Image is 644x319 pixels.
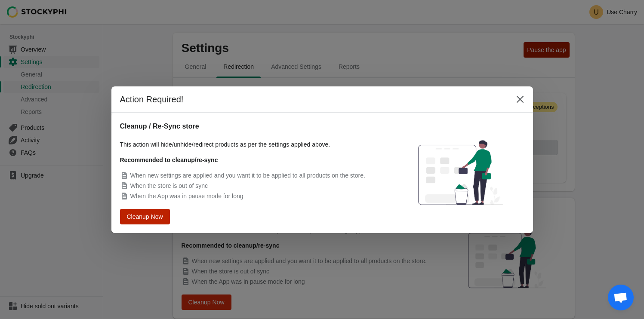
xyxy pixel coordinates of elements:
[120,93,504,105] h2: Action Required!
[120,140,388,149] p: This action will hide/unhide/redirect products as per the settings applied above.
[122,209,167,223] button: Cleanup Now
[120,156,218,163] strong: Recommended to cleanup/re-sync
[120,121,388,132] h2: Cleanup / Re-Sync store
[512,92,528,107] button: Close
[130,193,243,199] span: When the App was in pause mode for long
[129,213,161,219] span: Cleanup Now
[130,182,208,189] span: When the store is out of sync
[130,172,365,179] span: When new settings are applied and you want it to be applied to all products on the store.
[608,285,634,310] a: Open chat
